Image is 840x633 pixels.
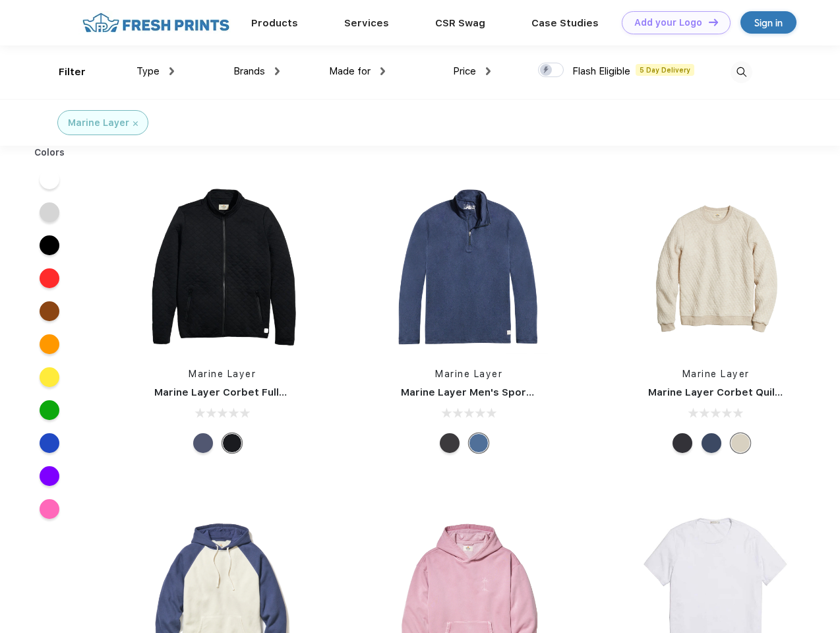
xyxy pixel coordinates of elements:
img: func=resize&h=266 [381,179,556,354]
span: 5 Day Delivery [636,64,694,76]
a: Sign in [740,11,796,34]
span: Made for [329,65,371,77]
span: Type [136,65,160,77]
a: CSR Swag [435,17,485,29]
div: Charcoal [440,433,460,453]
img: func=resize&h=266 [628,179,804,354]
div: Filter [59,65,86,80]
div: Sign in [754,15,783,30]
div: Charcoal [673,433,692,453]
img: DT [709,18,718,26]
img: func=resize&h=266 [135,179,310,354]
div: Oat Heather [731,433,750,453]
a: Services [344,17,389,29]
a: Marine Layer [189,369,256,379]
div: Deep Denim [469,433,489,453]
img: dropdown.png [275,67,280,75]
span: Brands [233,65,265,77]
img: desktop_search.svg [731,61,752,83]
img: dropdown.png [486,67,491,75]
img: filter_cancel.svg [133,121,138,126]
div: Black [222,433,242,453]
a: Marine Layer Men's Sport Quarter Zip [401,386,592,398]
img: fo%20logo%202.webp [78,11,233,34]
span: Flash Eligible [572,65,630,77]
a: Marine Layer Corbet Full-Zip Jacket [154,386,337,398]
div: Colors [24,146,75,160]
div: Marine Layer [68,116,129,130]
div: Navy [193,433,213,453]
a: Products [251,17,298,29]
div: Navy Heather [702,433,721,453]
span: Price [453,65,476,77]
div: Add your Logo [634,17,702,28]
img: dropdown.png [380,67,385,75]
a: Marine Layer [682,369,750,379]
img: dropdown.png [169,67,174,75]
a: Marine Layer [435,369,502,379]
